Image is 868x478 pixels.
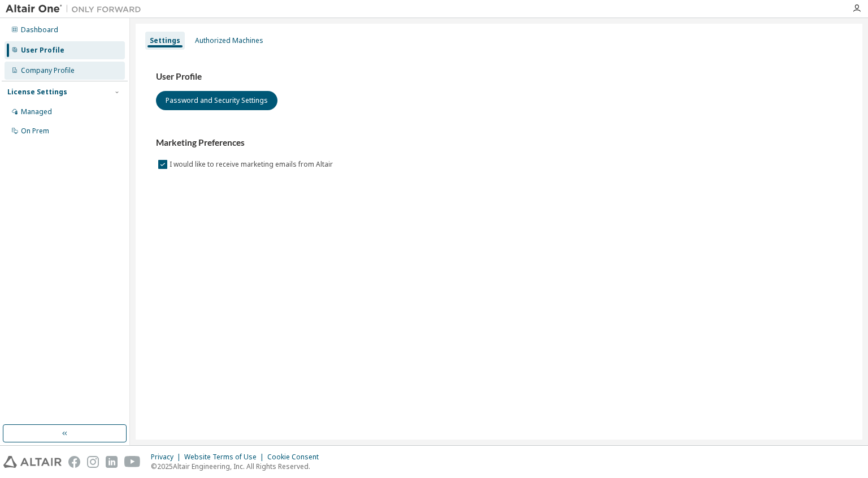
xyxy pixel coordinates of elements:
[156,137,842,149] h3: Marketing Preferences
[21,46,64,55] div: User Profile
[87,456,99,468] img: instagram.svg
[106,456,118,468] img: linkedin.svg
[184,453,267,462] div: Website Terms of Use
[195,36,263,45] div: Authorized Machines
[3,456,62,468] img: altair_logo.svg
[21,25,58,34] div: Dashboard
[156,91,277,110] button: Password and Security Settings
[151,453,184,462] div: Privacy
[21,127,49,136] div: On Prem
[170,158,335,171] label: I would like to receive marketing emails from Altair
[151,462,325,471] p: © 2025 Altair Engineering, Inc. All Rights Reserved.
[6,3,147,15] img: Altair One
[124,456,141,468] img: youtube.svg
[156,71,842,82] h3: User Profile
[7,88,67,97] div: License Settings
[267,453,325,462] div: Cookie Consent
[21,66,75,75] div: Company Profile
[68,456,80,468] img: facebook.svg
[21,107,52,116] div: Managed
[150,36,180,45] div: Settings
